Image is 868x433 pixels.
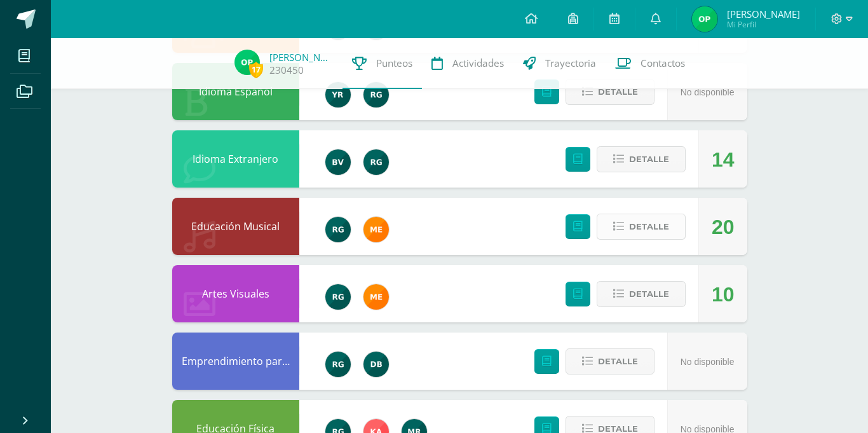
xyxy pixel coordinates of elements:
span: No disponible [681,357,735,367]
div: Educación Musical [172,198,299,255]
img: 07bdc07b5f7a5bb3996481c5c7550e72.png [325,149,351,175]
span: Detalle [629,148,669,171]
span: Trayectoria [545,57,596,70]
a: Actividades [422,38,513,89]
div: Idioma Extranjero [172,130,299,188]
a: [PERSON_NAME] [269,51,333,64]
img: 24ef3269677dd7dd963c57b86ff4a022.png [363,82,389,107]
span: Detalle [629,215,669,238]
span: Contactos [641,57,685,70]
img: 24ef3269677dd7dd963c57b86ff4a022.png [325,284,351,310]
span: Punteos [376,57,412,70]
a: Punteos [342,38,422,89]
span: Detalle [629,282,669,306]
img: 15a0529b00a730fc64e1434ef4c6f554.png [692,6,717,32]
span: Detalle [598,80,638,104]
img: 2ce8b78723d74065a2fbc9da14b79a38.png [363,352,389,377]
a: Contactos [606,38,695,89]
span: Mi Perfil [727,19,800,30]
div: Idioma Español [172,63,299,120]
button: Detalle [597,214,686,240]
img: 24ef3269677dd7dd963c57b86ff4a022.png [325,217,351,242]
div: Artes Visuales [172,265,299,322]
span: [PERSON_NAME] [727,8,800,20]
img: 765d7ba1372dfe42393184f37ff644ec.png [325,82,351,107]
button: Detalle [566,348,654,375]
div: Emprendimiento para la Productividad [172,333,299,390]
button: Detalle [566,79,654,105]
img: 15a0529b00a730fc64e1434ef4c6f554.png [234,50,260,75]
button: Detalle [597,146,686,172]
span: 17 [249,62,263,78]
img: 24ef3269677dd7dd963c57b86ff4a022.png [363,149,389,175]
div: 14 [712,131,735,188]
button: Detalle [597,281,686,307]
a: 230450 [269,64,304,77]
span: Detalle [598,350,638,373]
span: Actividades [452,57,504,70]
div: 10 [712,266,735,323]
img: 24ef3269677dd7dd963c57b86ff4a022.png [325,352,351,377]
img: bd5c7d90de01a998aac2bc4ae78bdcd9.png [363,217,389,242]
a: Trayectoria [513,38,606,89]
span: No disponible [681,87,735,97]
img: bd5c7d90de01a998aac2bc4ae78bdcd9.png [363,284,389,310]
div: 20 [712,198,735,256]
